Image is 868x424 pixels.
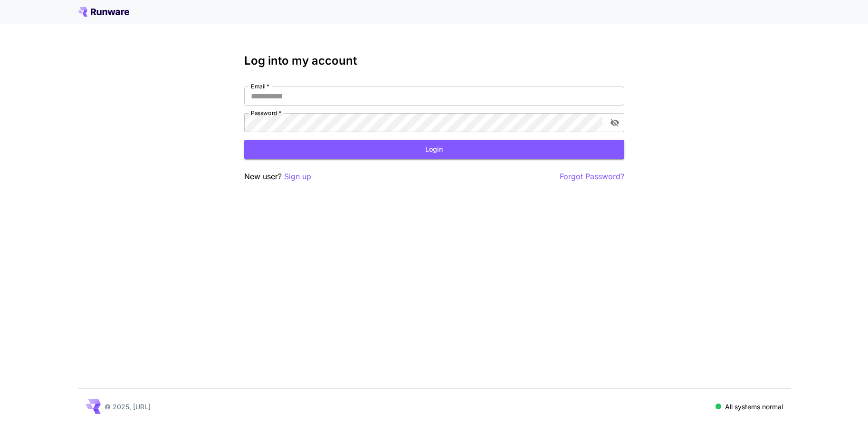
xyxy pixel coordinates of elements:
[244,140,624,159] button: Login
[284,171,311,183] button: Sign up
[606,114,623,131] button: toggle password visibility
[244,54,624,67] h3: Log into my account
[251,109,281,117] label: Password
[244,171,311,183] p: New user?
[251,82,269,90] label: Email
[725,402,783,412] p: All systems normal
[560,171,624,183] button: Forgot Password?
[105,402,151,412] p: © 2025, [URL]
